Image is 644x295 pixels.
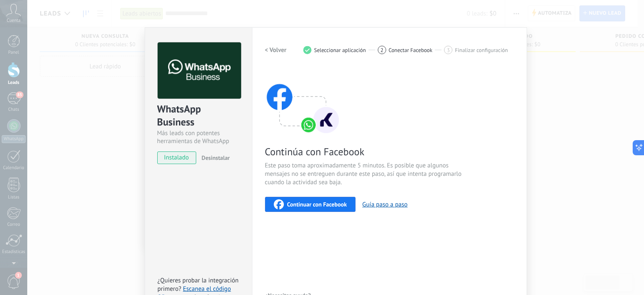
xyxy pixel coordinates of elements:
span: Conectar Facebook [389,47,433,53]
img: connect with facebook [265,68,340,135]
span: Seleccionar aplicación [314,47,366,53]
span: Finalizar configuración [455,47,508,53]
button: Guía paso a paso [362,201,408,209]
span: Este paso toma aproximadamente 5 minutos. Es posible que algunos mensajes no se entreguen durante... [265,162,465,187]
img: logo_main.png [158,42,241,99]
span: ¿Quieres probar la integración primero? [158,277,239,293]
span: Desinstalar [202,154,230,162]
span: 2 [380,47,383,54]
h2: < Volver [265,46,287,54]
button: Continuar con Facebook [265,197,356,212]
span: Continúa con Facebook [265,145,465,158]
div: WhatsApp Business [157,102,240,129]
span: instalado [158,151,196,164]
span: 3 [447,47,450,54]
button: < Volver [265,42,287,57]
div: Más leads con potentes herramientas de WhatsApp [157,129,240,145]
button: Desinstalar [198,151,230,164]
span: Continuar con Facebook [287,201,347,207]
